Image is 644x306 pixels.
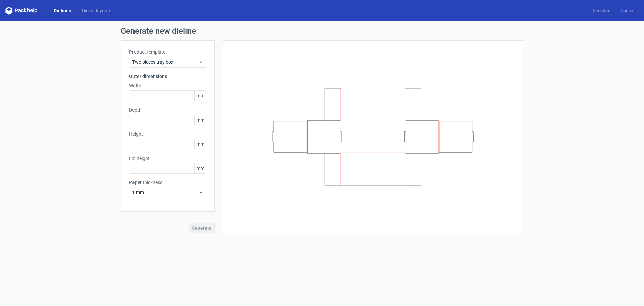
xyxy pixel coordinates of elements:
span: mm [194,115,206,125]
label: Lid height [129,155,206,162]
label: Product template [129,49,206,55]
label: Paper thickness [129,179,206,186]
a: Log in [615,7,639,14]
span: mm [194,139,206,149]
label: Depth [129,106,206,113]
span: Two pieces tray box [132,59,198,65]
span: mm [194,163,206,173]
a: Diecut layouts [76,7,117,14]
span: 1 mm [132,189,198,196]
span: mm [194,91,206,101]
label: Height [129,131,206,137]
a: Register [587,7,615,14]
label: Width [129,82,206,89]
a: Dielines [48,7,76,14]
h3: Outer dimensions [129,73,206,80]
h1: Generate new dieline [121,27,523,35]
